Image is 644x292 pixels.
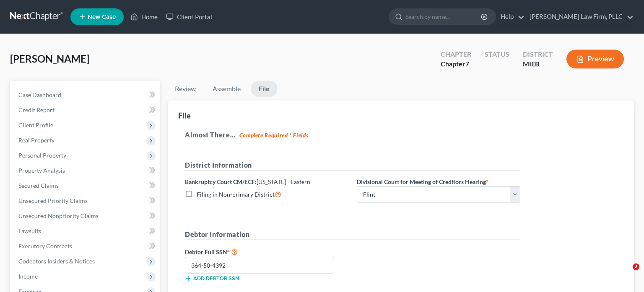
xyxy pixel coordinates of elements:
span: Personal Property [18,152,66,159]
span: Case Dashboard [18,91,61,98]
label: Debtor Full SSN [181,247,353,257]
span: [US_STATE] - Eastern [257,178,310,185]
div: MIEB [523,59,553,69]
a: Unsecured Priority Claims [12,193,160,208]
a: Unsecured Nonpriority Claims [12,208,160,224]
iframe: Intercom live chat [615,263,636,284]
h5: Debtor Information [185,229,520,240]
button: Add debtor SSN [185,275,239,282]
span: Secured Claims [18,182,59,189]
span: Client Profile [18,121,53,129]
a: File [251,81,278,97]
span: [PERSON_NAME] [10,53,89,65]
span: Unsecured Priority Claims [18,197,88,204]
input: Search by name... [405,9,482,24]
a: Review [168,81,203,97]
a: Property Analysis [12,163,160,178]
a: Secured Claims [12,178,160,193]
span: Lawsuits [18,227,41,234]
span: Unsecured Nonpriority Claims [18,212,99,219]
span: 2 [633,263,639,270]
span: Property Analysis [18,167,65,174]
div: Chapter [441,59,471,69]
a: Executory Contracts [12,239,160,254]
div: Chapter [441,50,471,59]
strong: Complete Required * Fields [239,132,309,139]
a: Client Portal [162,9,216,24]
span: Income [18,273,38,280]
div: Status [485,50,509,59]
div: File [178,110,191,121]
label: Divisional Court for Meeting of Creditors Hearing [357,177,488,186]
div: District [523,50,553,59]
span: Real Property [18,137,55,144]
span: 7 [465,60,469,68]
h5: District Information [185,160,520,171]
button: Preview [566,50,624,68]
a: Credit Report [12,103,160,118]
span: New Case [88,14,116,20]
a: [PERSON_NAME] Law Firm, PLLC [525,9,634,24]
span: Filing in Non-primary District [197,191,275,198]
a: Case Dashboard [12,87,160,103]
span: Codebtors Insiders & Notices [18,258,95,265]
a: Assemble [206,81,247,97]
a: Lawsuits [12,224,160,239]
input: XXX-XX-XXXX [185,257,334,274]
label: Bankruptcy Court CM/ECF: [185,177,310,186]
span: Executory Contracts [18,242,72,250]
a: Home [126,9,162,24]
span: Credit Report [18,106,55,113]
a: Help [496,9,525,24]
h5: Almost There... [185,130,617,140]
